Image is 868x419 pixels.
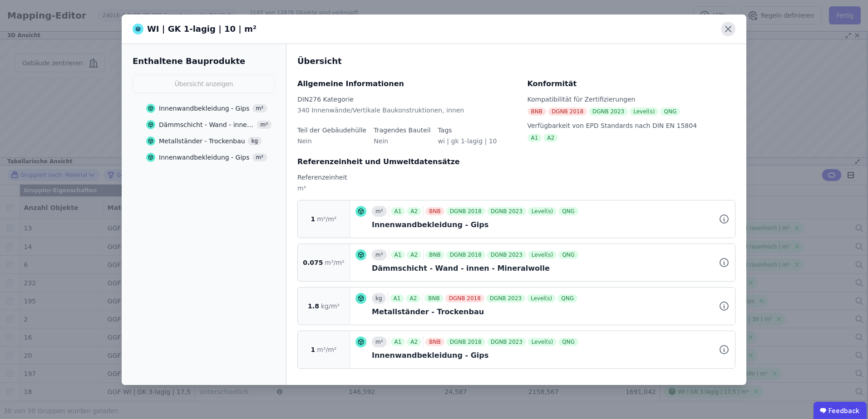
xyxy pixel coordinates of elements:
[407,338,421,346] div: A2
[374,136,430,153] div: Nein
[557,294,577,302] div: QNG
[528,134,542,142] div: A1
[297,95,464,104] div: DIN276 Kategorie
[372,307,730,317] div: Metallständer - Trockenbau
[248,137,262,145] span: kg
[297,173,735,182] div: Referenzeinheit
[528,107,546,116] div: BNB
[391,207,405,215] div: A1
[133,55,275,68] div: Enthaltene Bauprodukte
[257,121,272,129] span: m³
[589,107,628,116] div: DGNB 2023
[548,107,587,116] div: DGNB 2018
[372,249,387,260] div: m³
[425,338,444,346] div: BNB
[445,294,484,302] div: DGNB 2018
[407,251,421,259] div: A2
[374,126,430,135] div: Tragendes Bauteil
[133,23,256,35] div: WI | GK 1-lagig | 10 | m²
[311,345,316,354] span: 1
[407,207,421,215] div: A2
[303,258,323,267] span: 0.075
[308,302,319,311] span: 1.8
[159,104,250,113] div: Innenwandbekleidung - Gips
[297,156,735,167] div: Referenzeinheit und Umweltdatensätze
[528,78,736,89] div: Konformität
[159,120,254,129] div: Dämmschicht - Wand - innen - Mineralwolle
[660,107,680,116] div: QNG
[446,207,485,215] div: DGNB 2018
[543,134,558,142] div: A2
[487,251,526,259] div: DGNB 2023
[372,293,386,304] div: kg
[528,251,557,259] div: Level(s)
[630,107,658,116] div: Level(s)
[528,95,736,104] div: Kompatibilität für Zertifizierungen
[372,336,387,347] div: m²
[297,136,366,153] div: Nein
[133,75,275,93] button: Übersicht anzeigen
[297,126,366,135] div: Teil der Gebäudehülle
[297,106,464,122] div: 340 Innenwände/Vertikale Baukonstruktionen, innen
[159,136,245,146] div: Metallständer - Trockenbau
[317,214,336,224] span: m²/m²
[527,294,556,302] div: Level(s)
[325,258,345,267] span: m³/m²
[425,251,444,259] div: BNB
[438,126,497,135] div: Tags
[446,338,485,346] div: DGNB 2018
[438,136,497,153] div: wi | gk 1-lagig | 10
[424,294,443,302] div: BNB
[528,338,557,346] div: Level(s)
[391,338,405,346] div: A1
[297,55,735,68] div: Übersicht
[321,302,340,311] span: kg/m²
[558,251,578,259] div: QNG
[446,251,485,259] div: DGNB 2018
[317,345,336,354] span: m²/m²
[372,350,730,361] div: Innenwandbekleidung - Gips
[159,153,250,162] div: Innenwandbekleidung - Gips
[487,207,526,215] div: DGNB 2023
[486,294,525,302] div: DGNB 2023
[425,207,444,215] div: BNB
[406,294,420,302] div: A2
[558,207,578,215] div: QNG
[252,153,267,161] span: m²
[252,104,267,112] span: m²
[372,263,730,274] div: Dämmschicht - Wand - innen - Mineralwolle
[528,121,736,130] div: Verfügbarkeit von EPD Standards nach DIN EN 15804
[297,78,517,89] div: Allgemeine Informationen
[528,207,557,215] div: Level(s)
[558,338,578,346] div: QNG
[372,219,730,230] div: Innenwandbekleidung - Gips
[390,294,404,302] div: A1
[372,206,387,217] div: m²
[391,251,405,259] div: A1
[297,184,735,200] div: m²
[311,214,316,224] span: 1
[487,338,526,346] div: DGNB 2023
